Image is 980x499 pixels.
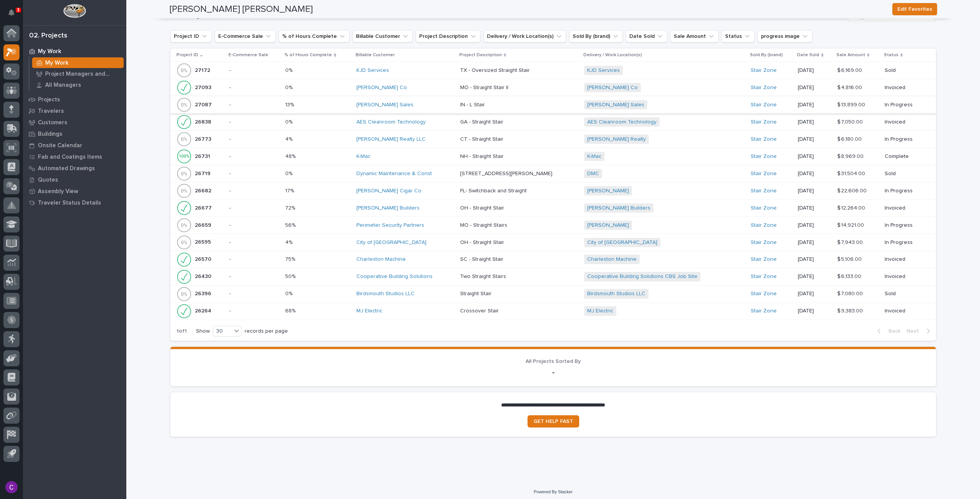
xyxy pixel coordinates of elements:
[897,5,932,14] span: Edit Favorites
[23,140,126,151] a: Onsite Calendar
[229,119,279,125] p: -
[229,67,279,74] p: -
[751,171,777,177] a: Stair Zone
[587,291,645,297] a: Birdsmouth Studios LLC
[229,171,279,177] p: -
[17,7,20,13] p: 3
[229,85,279,91] p: -
[170,199,936,216] tr: 2667726677 -72%72% [PERSON_NAME] Builders OH - Straight StairOH - Straight Stair [PERSON_NAME] Bu...
[798,222,831,229] p: [DATE]
[195,306,213,314] p: 26264
[751,85,777,91] a: Stair Zone
[229,51,268,59] p: E-Commerce Sale
[885,67,924,74] p: Sold
[356,205,420,211] a: [PERSON_NAME] Builders
[195,83,213,91] p: 27093
[587,102,644,108] a: [PERSON_NAME] Sales
[23,94,126,105] a: Projects
[837,272,863,280] p: $ 6,133.00
[837,203,867,211] p: $ 12,264.00
[23,128,126,140] a: Buildings
[460,169,554,177] p: [STREET_ADDRESS][PERSON_NAME]
[587,222,629,229] a: [PERSON_NAME]
[798,102,831,108] p: [DATE]
[285,255,297,263] p: 75%
[460,66,531,74] p: TX - Oversized Straight Stair
[38,48,61,55] p: My Work
[3,479,20,495] button: users-avatar
[798,171,831,177] p: [DATE]
[29,68,126,79] a: Project Managers and Engineers
[885,85,924,91] p: Invoiced
[356,273,433,280] a: Cooperative Building Solutions
[587,205,650,211] a: [PERSON_NAME] Builders
[195,169,212,177] p: 26719
[356,256,406,263] a: Charleston Machine
[626,30,667,42] button: Date Sold
[229,239,279,246] p: -
[751,273,777,280] a: Stair Zone
[356,291,415,297] a: Birdsmouth Studios LLC
[884,51,898,59] p: Status
[751,136,777,143] a: Stair Zone
[885,308,924,314] p: Invoiced
[29,80,126,90] a: All Managers
[229,205,279,211] p: -
[885,273,924,280] p: Invoiced
[195,117,213,125] p: 26838
[356,188,421,194] a: [PERSON_NAME] Cigar Co
[353,30,413,42] button: Billable Customer
[460,152,505,160] p: NH - Straight Stair
[750,51,783,59] p: Sold By (brand)
[460,238,506,246] p: OH - Straight Stair
[38,142,82,149] p: Onsite Calendar
[38,96,60,103] p: Projects
[751,153,777,160] a: Stair Zone
[195,237,212,245] p: 26595
[885,222,924,229] p: In Progress
[285,83,294,91] p: 0%
[460,289,493,297] p: Straight Stair
[460,221,509,229] p: MO - Straight Stairs
[170,148,936,165] tr: 2673126731 -48%48% K-Mac NH - Straight StairNH - Straight Stair K-Mac Stair Zone [DATE]$ 8,969.00...
[3,5,20,21] button: Notifications
[229,222,279,229] p: -
[837,306,864,314] p: $ 9,383.00
[884,328,900,335] span: Back
[170,182,936,199] tr: 2668226682 -17%17% [PERSON_NAME] Cigar Co FL- Switchback and StraightFL- Switchback and Straight ...
[170,131,936,148] tr: 2677326773 -4%4% [PERSON_NAME] Realty LLC CT - Straight StairCT - Straight Stair [PERSON_NAME] Re...
[38,200,101,206] p: Traveler Status Details
[751,291,777,297] a: Stair Zone
[285,135,294,143] p: 4%
[285,66,294,74] p: 0%
[356,51,395,59] p: Billable Customer
[215,30,276,42] button: E-Commerce Sale
[798,273,831,280] p: [DATE]
[23,185,126,197] a: Assembly View
[23,151,126,163] a: Fab and Coatings Items
[837,255,863,263] p: $ 5,106.00
[284,51,332,59] p: % of Hours Complete
[63,4,86,18] img: Workspace Logo
[751,119,777,125] a: Stair Zone
[587,119,657,125] a: AES Cleanroom Technology
[871,328,903,335] button: Back
[229,256,279,263] p: -
[279,30,350,42] button: % of Hours Complete
[229,188,279,194] p: -
[903,328,936,335] button: Next
[285,289,294,297] p: 0%
[285,306,297,314] p: 68%
[797,51,819,59] p: Date Sold
[534,489,572,494] a: Powered By Stacker
[356,171,432,177] a: Dynamic Maintenance & Const
[758,30,812,42] button: progress image
[356,67,389,74] a: KJD Services
[285,152,297,160] p: 48%
[837,135,863,143] p: $ 6,180.00
[587,136,646,143] a: [PERSON_NAME] Realty
[460,203,506,211] p: OH - Straight Stair
[906,328,923,335] span: Next
[170,62,936,79] tr: 2717227172 -0%0% KJD Services TX - Oversized Straight StairTX - Oversized Straight Stair KJD Serv...
[534,419,573,424] span: GET HELP FAST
